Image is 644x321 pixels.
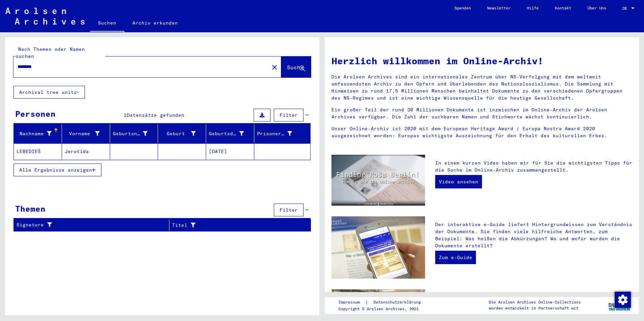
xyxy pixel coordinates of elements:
[5,8,85,25] img: Arolsen_neg.svg
[17,221,161,228] div: Signature
[331,155,425,206] img: video.jpg
[17,220,169,230] div: Signature
[209,130,244,137] div: Geburtsdatum
[13,86,85,99] button: Archival tree units
[281,57,311,77] button: Suche
[62,124,110,143] mat-header-cell: Vorname
[14,143,62,159] mat-cell: LEBEDIEŠ
[274,109,303,121] button: Filter
[435,221,632,249] p: Der interaktive e-Guide liefert Hintergrundwissen zum Verständnis der Dokumente. Sie finden viele...
[339,306,429,312] p: Copyright © Arolsen Archives, 2021
[17,130,52,137] div: Nachname
[206,143,254,159] mat-cell: [DATE]
[489,299,581,305] p: Die Arolsen Archives Online-Collections
[110,124,158,143] mat-header-cell: Geburtsname
[331,216,425,279] img: eguide.jpg
[124,15,186,31] a: Archiv erkunden
[209,128,254,139] div: Geburtsdatum
[607,297,632,314] img: yv_logo.png
[113,130,148,137] div: Geburtsname
[15,203,45,215] div: Themen
[280,112,298,118] span: Filter
[257,130,292,137] div: Prisoner #
[14,124,62,143] mat-header-cell: Nachname
[274,204,303,216] button: Filter
[158,124,206,143] mat-header-cell: Geburt‏
[331,54,632,68] h1: Herzlich willkommen im Online-Archiv!
[615,292,631,308] img: Zustimmung ändern
[206,124,254,143] mat-header-cell: Geburtsdatum
[287,64,304,71] span: Suche
[161,128,206,139] div: Geburt‏
[161,130,196,137] div: Geburt‏
[19,167,92,173] span: Alle Ergebnisse anzeigen
[172,222,294,229] div: Titel
[331,125,632,139] p: Unser Online-Archiv ist 2020 mit dem European Heritage Award / Europa Nostra Award 2020 ausgezeic...
[368,299,429,306] a: Datenschutzerklärung
[127,112,184,118] span: Datensätze gefunden
[17,128,62,139] div: Nachname
[622,6,630,11] span: DE
[435,251,476,264] a: Zum e-Guide
[90,15,124,32] a: Suchen
[113,128,158,139] div: Geburtsname
[15,108,56,120] div: Personen
[489,305,581,311] p: wurden entwickelt in Partnerschaft mit
[270,63,279,71] mat-icon: close
[254,124,310,143] mat-header-cell: Prisoner #
[435,175,482,188] a: Video ansehen
[331,106,632,120] p: Ein großer Teil der rund 30 Millionen Dokumente ist inzwischen im Online-Archiv der Arolsen Archi...
[172,220,302,230] div: Titel
[124,112,127,118] span: 1
[65,130,100,137] div: Vorname
[339,299,429,306] div: |
[331,73,632,102] p: Die Arolsen Archives sind ein internationales Zentrum über NS-Verfolgung mit dem weltweit umfasse...
[65,128,110,139] div: Vorname
[13,164,101,176] button: Alle Ergebnisse anzeigen
[62,143,110,159] mat-cell: Jerotida
[268,60,281,74] button: Clear
[280,207,298,213] span: Filter
[435,159,632,174] p: In einem kurzen Video haben wir für Sie die wichtigsten Tipps für die Suche im Online-Archiv zusa...
[16,46,85,59] mat-label: Nach Themen oder Namen suchen
[339,299,365,306] a: Impressum
[257,128,302,139] div: Prisoner #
